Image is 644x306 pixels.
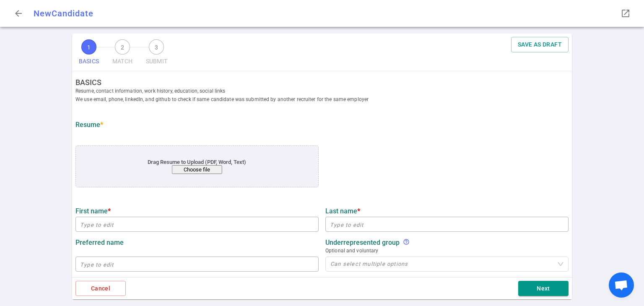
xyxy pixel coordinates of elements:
input: Type to edit [325,218,569,231]
button: 2MATCH [109,37,136,71]
i: help_outline [403,239,410,245]
strong: Resume [75,121,103,129]
button: Open LinkedIn as a popup [617,5,634,22]
input: Type to edit [75,257,319,271]
button: Next [518,281,569,296]
button: 1BASICS [75,37,102,71]
span: Optional and voluntary [325,246,569,255]
input: Type to edit [75,218,319,231]
button: Go back [10,5,27,22]
span: 3 [149,39,164,54]
strong: BASICS [75,78,575,87]
strong: Preferred name [75,239,124,246]
span: 1 [81,39,96,54]
span: SUBMIT [146,54,167,68]
div: application/pdf, application/msword, .pdf, .doc, .docx, .txt [75,145,319,187]
div: Open chat [609,272,634,298]
label: Last name [325,207,569,215]
div: Drag Resume to Upload (PDF, Word, Text) [100,159,294,174]
button: Choose file [172,165,222,174]
span: BASICS [79,54,99,68]
span: 2 [115,39,130,54]
span: arrow_back [13,8,23,18]
span: Resume, contact information, work history, education, social links We use email, phone, linkedIn,... [75,87,575,104]
label: First name [75,207,319,215]
span: New Candidate [34,8,93,18]
strong: Underrepresented Group [325,239,400,246]
button: SAVE AS DRAFT [511,37,569,52]
button: 3SUBMIT [143,37,171,71]
span: MATCH [112,54,132,68]
button: Cancel [75,281,126,296]
span: launch [621,8,631,18]
div: We support diversity and inclusion to create equitable futures and prohibit discrimination and ha... [403,239,410,246]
